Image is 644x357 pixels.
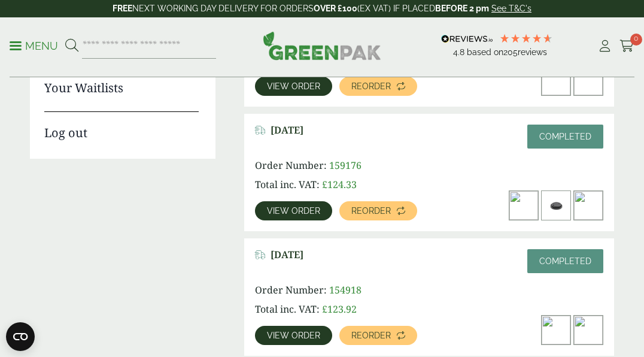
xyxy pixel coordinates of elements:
[339,201,417,220] a: Reorder
[322,178,327,191] span: £
[322,302,327,316] span: £
[10,39,58,53] p: Menu
[351,207,391,215] span: Reorder
[271,249,303,261] span: [DATE]
[255,159,327,172] span: Order Number:
[435,4,489,13] strong: BEFORE 2 pm
[263,31,381,60] img: GreenPak Supplies
[6,322,35,351] button: Open CMP widget
[518,47,547,57] span: reviews
[441,35,493,43] img: REVIEWS.io
[491,4,531,13] a: See T&C's
[453,47,467,57] span: 4.8
[255,283,327,297] span: Order Number:
[630,34,642,46] span: 0
[113,4,132,13] strong: FREE
[339,77,417,96] a: Reorder
[539,256,591,266] span: Completed
[619,37,634,55] a: 0
[619,40,634,52] i: Cart
[467,47,503,57] span: Based on
[351,82,391,90] span: Reorder
[542,191,570,220] img: 12-16oz-Black-Sip-Lid-300x200.jpg
[322,302,357,316] bdi: 123.92
[351,331,391,340] span: Reorder
[509,191,538,220] img: 8oz_black_a-300x200.jpg
[44,79,199,97] a: Your Waitlists
[255,77,332,96] a: View order
[499,33,553,44] div: 4.79 Stars
[267,82,320,90] span: View order
[267,331,320,340] span: View order
[44,111,199,142] a: Log out
[255,326,332,345] a: View order
[503,47,518,57] span: 205
[574,191,603,220] img: Plastic-Lid-Top-300x229.jpg
[255,178,320,191] span: Total inc. VAT:
[574,66,603,95] img: IMG_4559-300x200.jpg
[255,201,332,220] a: View order
[314,4,357,13] strong: OVER £100
[597,40,612,52] i: My Account
[339,326,417,345] a: Reorder
[542,316,570,344] img: Large-Platter-Sandwiches-open-300x200.jpg
[539,132,591,141] span: Completed
[255,302,320,316] span: Total inc. VAT:
[10,39,58,51] a: Menu
[542,66,570,95] img: Large-Platter-Sandwiches-open-300x200.jpg
[322,178,357,191] bdi: 124.33
[329,159,362,172] span: 159176
[329,283,362,297] span: 154918
[271,125,303,136] span: [DATE]
[267,207,320,215] span: View order
[574,316,603,344] img: IMG_4559-300x200.jpg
